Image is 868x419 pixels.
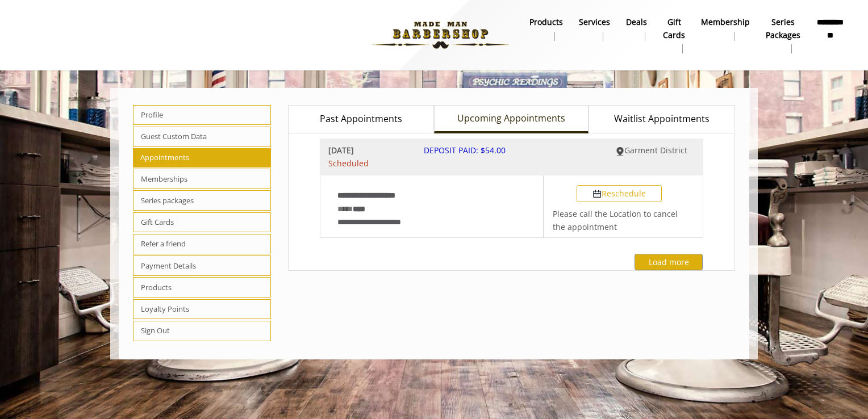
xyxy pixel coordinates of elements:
span: Please call the Location to cancel the appointment [553,208,678,232]
span: Appointments [133,148,271,167]
span: Garment District [624,145,687,156]
b: gift cards [663,16,685,41]
span: Payment Details [133,255,271,276]
span: Gift Cards [133,212,271,233]
span: Past Appointments [320,112,402,127]
span: Profile [133,105,271,125]
a: DealsDeals [618,14,655,44]
span: Products [133,277,271,298]
b: Services [579,16,610,28]
span: Refer a friend [133,234,271,254]
b: Deals [626,16,647,28]
a: ServicesServices [571,14,618,44]
b: Series packages [766,16,800,41]
b: Membership [701,16,750,28]
span: Waitlist Appointments [614,112,710,127]
img: Reschedule [592,190,602,199]
span: Memberships [133,169,271,189]
span: DEPOSIT PAID: $54.00 [424,145,506,156]
img: Made Man Barbershop logo [362,4,519,66]
button: Load more [635,254,703,270]
img: Garment District [616,147,624,156]
a: Series packagesSeries packages [758,14,808,56]
a: MembershipMembership [693,14,758,44]
a: Gift cardsgift cards [655,14,693,56]
b: products [529,16,563,28]
span: Scheduled [328,157,407,170]
button: Reschedule [577,185,662,202]
span: Guest Custom Data [133,127,271,147]
span: Series packages [133,190,271,211]
span: Upcoming Appointments [457,111,565,126]
a: Productsproducts [521,14,571,44]
span: Loyalty Points [133,299,271,320]
span: Sign Out [133,321,271,341]
b: [DATE] [328,144,407,157]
